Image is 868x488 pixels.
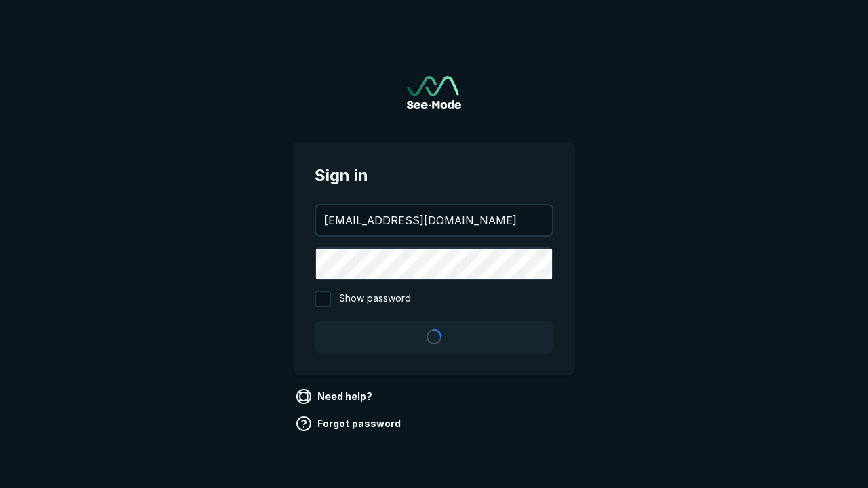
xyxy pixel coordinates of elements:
a: Go to sign in [407,76,461,109]
img: See-Mode Logo [407,76,461,109]
a: Need help? [293,386,378,407]
a: Forgot password [293,413,406,434]
input: your@email.com [316,205,552,235]
span: Sign in [315,163,553,188]
span: Show password [339,291,411,307]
